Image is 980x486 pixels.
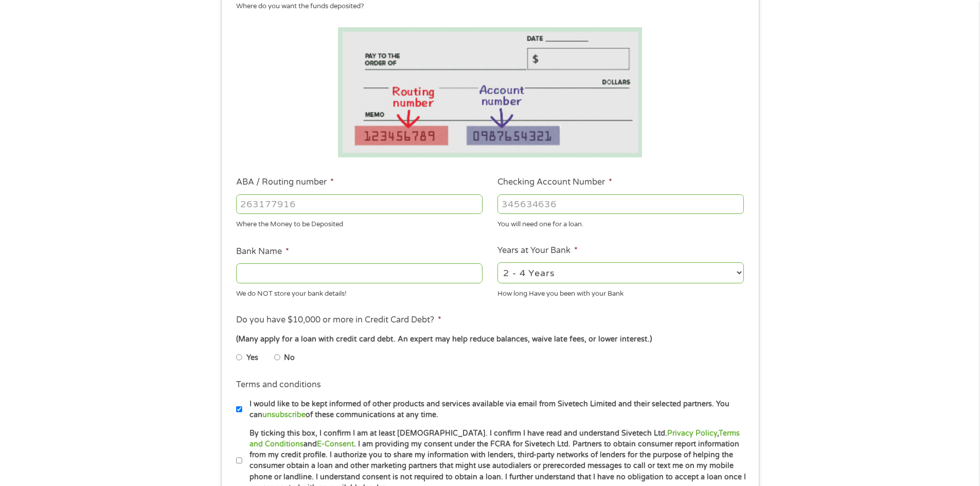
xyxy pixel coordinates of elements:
[250,429,740,448] a: Terms and Conditions
[236,334,743,345] div: (Many apply for a loan with credit card debt. An expert may help reduce balances, waive late fees...
[246,352,258,364] label: Yes
[236,315,441,326] label: Do you have $10,000 or more in Credit Card Debt?
[497,216,744,230] div: You will need one for a loan.
[236,177,334,188] label: ABA / Routing number
[317,440,354,448] a: E-Consent
[667,429,717,438] a: Privacy Policy
[338,27,643,157] img: Routing number location
[497,245,578,256] label: Years at Your Bank
[497,194,744,214] input: 345634636
[497,177,612,188] label: Checking Account Number
[236,216,483,230] div: Where the Money to be Deposited
[236,246,289,257] label: Bank Name
[236,2,736,12] div: Where do you want the funds deposited?
[284,352,295,364] label: No
[236,194,483,214] input: 263177916
[497,285,744,299] div: How long Have you been with your Bank
[236,380,321,390] label: Terms and conditions
[242,399,747,421] label: I would like to be kept informed of other products and services available via email from Sivetech...
[262,410,306,419] a: unsubscribe
[236,285,483,299] div: We do NOT store your bank details!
